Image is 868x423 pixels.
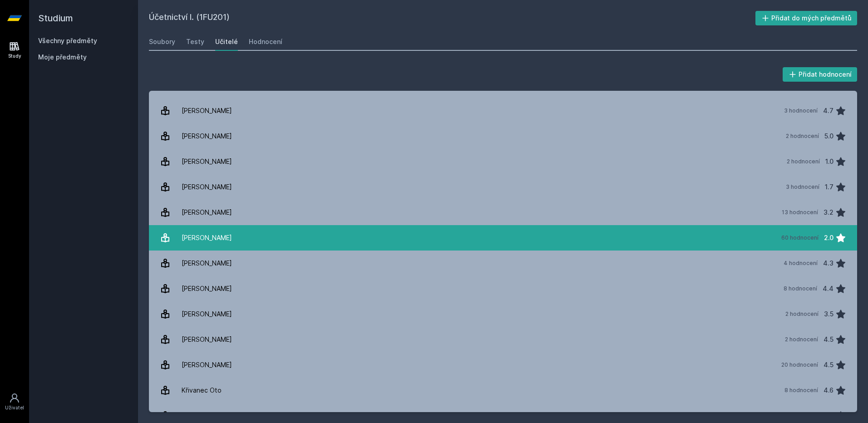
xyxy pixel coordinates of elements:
div: [PERSON_NAME] [182,229,232,247]
a: Soubory [149,33,175,51]
div: 3.5 [824,305,833,323]
div: 2 hodnocení [787,158,820,165]
a: [PERSON_NAME] 2 hodnocení 3.5 [149,301,857,327]
a: Hodnocení [249,33,282,51]
div: 1.0 [825,152,833,171]
a: [PERSON_NAME] 20 hodnocení 4.5 [149,352,857,378]
div: 2 hodnocení [786,133,819,140]
div: [PERSON_NAME] [182,330,232,349]
div: 4.4 [823,280,833,298]
div: 1.7 [825,178,833,196]
a: [PERSON_NAME] 2 hodnocení 4.5 [149,327,857,352]
button: Přidat do mých předmětů [755,11,858,25]
a: [PERSON_NAME] 3 hodnocení 4.7 [149,98,857,123]
div: 3 hodnocení [784,107,818,114]
a: [PERSON_NAME] 4 hodnocení 4.3 [149,251,857,276]
div: 8 hodnocení [784,387,818,394]
a: Study [2,36,27,64]
div: Study [8,53,21,59]
div: 20 hodnocení [781,361,818,369]
div: Soubory [149,37,175,46]
a: Uživatel [2,388,27,416]
div: [PERSON_NAME] [182,305,232,323]
span: Moje předměty [38,53,87,62]
a: Křivanec Oto 8 hodnocení 4.6 [149,378,857,403]
a: Testy [186,33,204,51]
div: 2.0 [824,229,833,247]
a: [PERSON_NAME] 3 hodnocení 1.7 [149,174,857,200]
a: [PERSON_NAME] 2 hodnocení 5.0 [149,123,857,149]
h2: Účetnictví I. (1FU201) [149,11,755,25]
div: 4.5 [824,356,833,374]
div: [PERSON_NAME] [182,102,232,120]
div: [PERSON_NAME] [182,178,232,196]
div: [PERSON_NAME] [182,356,232,374]
a: Všechny předměty [38,37,97,44]
a: [PERSON_NAME] 2 hodnocení 1.0 [149,149,857,174]
a: [PERSON_NAME] 60 hodnocení 2.0 [149,225,857,251]
div: 4.7 [823,102,833,120]
div: Křivanec Oto [182,381,222,399]
a: [PERSON_NAME] 13 hodnocení 3.2 [149,200,857,225]
div: 4 hodnocení [784,260,818,267]
div: 5.0 [824,127,833,145]
div: 4.5 [824,330,833,349]
div: 4.3 [823,254,833,272]
div: 3 hodnocení [786,183,819,191]
a: [PERSON_NAME] 8 hodnocení 4.4 [149,276,857,301]
button: Přidat hodnocení [783,67,858,82]
div: 2 hodnocení [785,336,818,343]
div: 13 hodnocení [782,209,818,216]
div: Hodnocení [249,37,282,46]
div: [PERSON_NAME] [182,280,232,298]
div: [PERSON_NAME] [182,203,232,221]
div: Uživatel [5,404,24,411]
div: [PERSON_NAME] [182,254,232,272]
a: Učitelé [215,33,238,51]
div: [PERSON_NAME] [182,152,232,171]
div: 4.6 [824,381,833,399]
div: Testy [186,37,204,46]
div: 2 hodnocení [785,310,819,318]
div: [PERSON_NAME] [182,127,232,145]
div: 60 hodnocení [781,234,819,241]
div: Učitelé [215,37,238,46]
div: 8 hodnocení [784,285,817,292]
div: 3.2 [824,203,833,221]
